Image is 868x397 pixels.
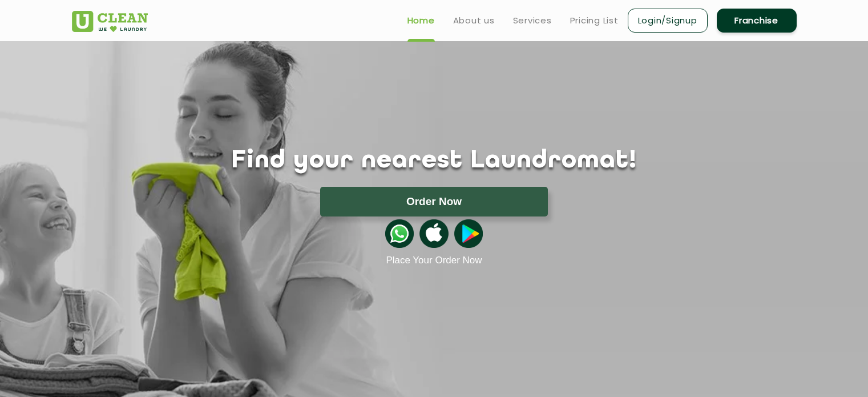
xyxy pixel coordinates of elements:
a: About us [453,14,495,27]
a: Services [513,14,552,27]
img: apple-icon.png [419,219,448,248]
button: Order Now [320,187,548,216]
a: Pricing List [570,14,619,27]
h1: Find your nearest Laundromat! [63,147,805,175]
a: Home [407,14,435,27]
img: UClean Laundry and Dry Cleaning [72,11,148,32]
a: Place Your Order Now [386,255,482,266]
a: Login/Signup [628,9,708,33]
img: playstoreicon.png [454,219,483,248]
a: Franchise [717,9,797,33]
img: whatsappicon.png [385,219,414,248]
